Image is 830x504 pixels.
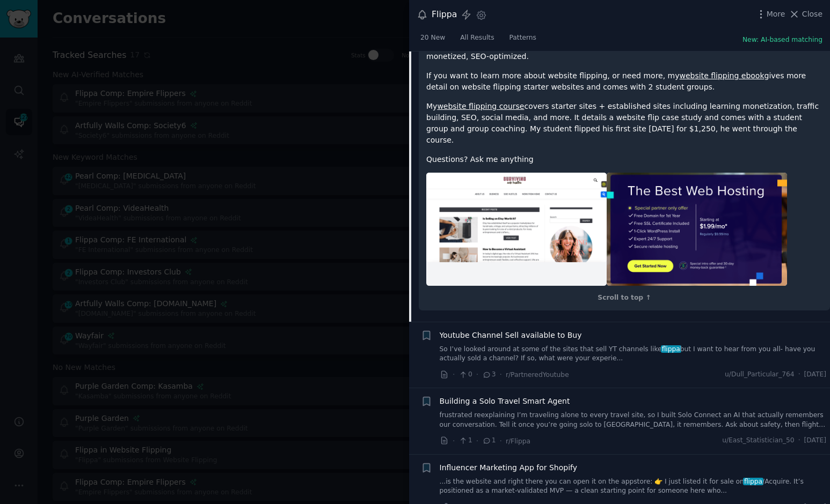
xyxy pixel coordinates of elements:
[426,101,822,146] p: My covers starter sites + established sites including learning monetization, traffic building, SE...
[509,33,536,43] span: Patterns
[440,330,582,341] a: Youtube Channel Sell available to Buy
[440,462,578,473] a: Influencer Marketing App for Shopify
[476,435,478,447] span: ·
[440,411,827,429] a: frustrated reexplaining I’m traveling alone to every travel site, so I built Solo Connect an AI t...
[506,29,540,51] a: Patterns
[789,9,822,20] button: Close
[804,436,826,446] span: [DATE]
[742,35,822,45] button: New: AI-based matching
[420,33,445,43] span: 20 New
[456,29,498,51] a: All Results
[426,173,607,262] img: How to Flip Websites: Step-by-Step
[804,370,826,380] span: [DATE]
[607,173,787,286] img: How to Flip Websites: Step-by-Step
[453,369,455,380] span: ·
[426,293,822,303] div: Scroll to top ↑
[722,436,794,446] span: u/East_Statistician_50
[500,369,502,380] span: ·
[440,345,827,364] a: So I’ve looked around at some of the sites that sell YT channels likeflippabut I want to hear fro...
[680,71,765,80] a: website flipping ebook
[661,345,681,353] span: flippa
[500,435,502,447] span: ·
[417,29,449,51] a: 20 New
[482,436,496,446] span: 1
[440,396,570,407] a: Building a Solo Travel Smart Agent
[798,436,800,446] span: ·
[460,33,494,43] span: All Results
[440,477,827,496] a: ...is the website and right there you can open it on the appstore: 👉 I just listed it for sale on...
[743,478,763,485] span: flippa
[755,9,785,20] button: More
[482,370,496,380] span: 3
[426,154,822,165] h1: Questions? Ask me anything
[767,9,785,20] span: More
[798,370,800,380] span: ·
[458,436,472,446] span: 1
[453,435,455,447] span: ·
[432,8,457,21] div: Flippa
[725,370,795,380] span: u/Dull_Particular_764
[802,9,822,20] span: Close
[476,369,478,380] span: ·
[426,70,822,93] p: If you want to learn more about website flipping, or need more, my gives more detail on website f...
[506,438,530,445] span: r/Flippa
[437,102,524,110] a: website flipping course
[506,371,569,379] span: r/PartneredYoutube
[458,370,472,380] span: 0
